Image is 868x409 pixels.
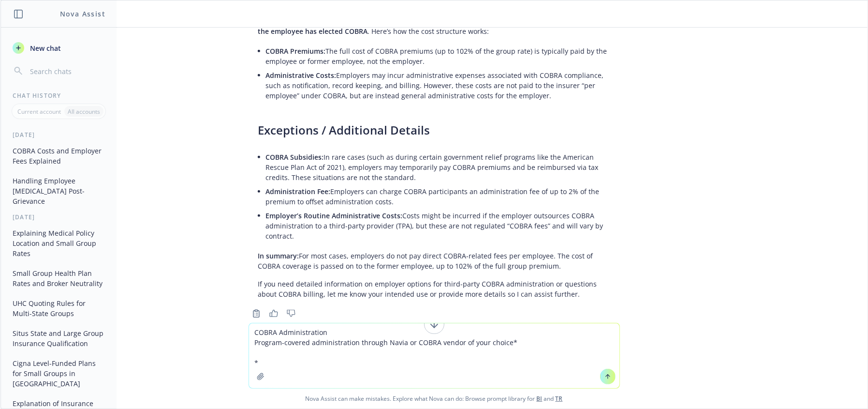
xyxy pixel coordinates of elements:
[9,325,109,351] button: Situs State and Large Group Insurance Qualification
[266,187,331,196] span: Administration Fee:
[68,107,100,116] p: All accounts
[258,251,610,271] p: For most cases, employers do not pay direct COBRA-related fees per employee. The cost of COBRA co...
[258,122,610,138] h3: Exceptions / Additional Details
[9,265,109,291] button: Small Group Health Plan Rates and Broker Neutrality
[28,43,61,53] span: New chat
[9,173,109,209] button: Handling Employee [MEDICAL_DATA] Post-Grievance
[9,39,109,57] button: New chat
[249,323,619,388] textarea: COBRA Administration Program-covered administration through Navia or COBRA vendor of your choice* *
[4,389,864,409] span: Nova Assist can make mistakes. Explore what Nova can do: Browse prompt library for and
[9,355,109,392] button: Cigna Level-Funded Plans for Small Groups in [GEOGRAPHIC_DATA]
[60,9,105,19] h1: Nova Assist
[556,394,563,403] a: TR
[266,152,324,162] span: COBRA Subsidies:
[252,309,261,318] svg: Copy to clipboard
[9,143,109,169] button: COBRA Costs and Employer Fees Explained
[537,394,543,403] a: BI
[266,184,610,209] li: Employers can charge COBRA participants an administration fee of up to 2% of the premium to offse...
[9,295,109,321] button: UHC Quoting Rules for Multi-State Groups
[9,225,109,261] button: Explaining Medical Policy Location and Small Group Rates
[266,44,610,68] li: The full cost of COBRA premiums (up to 102% of the group rate) is typically paid by the employee ...
[258,279,610,299] p: If you need detailed information on employer options for third-party COBRA administration or ques...
[258,251,299,260] span: In summary:
[266,68,610,103] li: Employers may incur administrative expenses associated with COBRA compliance, such as notificatio...
[283,307,299,320] button: Thumbs down
[1,131,117,139] div: [DATE]
[1,213,117,221] div: [DATE]
[17,107,61,116] p: Current account
[28,64,105,78] input: Search chats
[266,150,610,184] li: In rare cases (such as during certain government relief programs like the American Rescue Plan Ac...
[266,71,337,80] span: Administrative Costs:
[266,211,403,220] span: Employer’s Routine Administrative Costs:
[266,209,610,243] li: Costs might be incurred if the employer outsources COBRA administration to a third-party provider...
[1,91,117,100] div: Chat History
[266,46,326,56] span: COBRA Premiums:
